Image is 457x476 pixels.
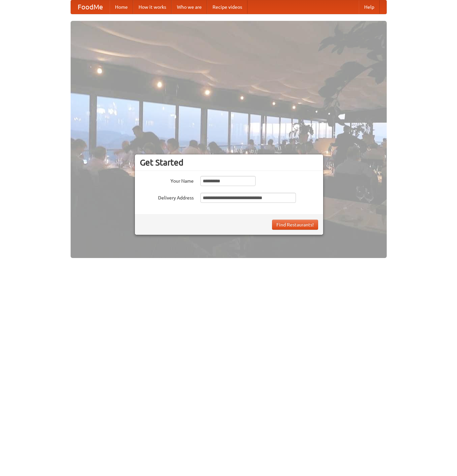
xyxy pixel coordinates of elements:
a: FoodMe [71,0,110,14]
a: Who we are [172,0,207,14]
label: Your Name [140,176,194,184]
a: How it works [133,0,172,14]
a: Home [110,0,133,14]
a: Help [359,0,380,14]
a: Recipe videos [207,0,247,14]
h3: Get Started [140,157,318,168]
label: Delivery Address [140,193,194,201]
button: Find Restaurants! [272,220,318,230]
